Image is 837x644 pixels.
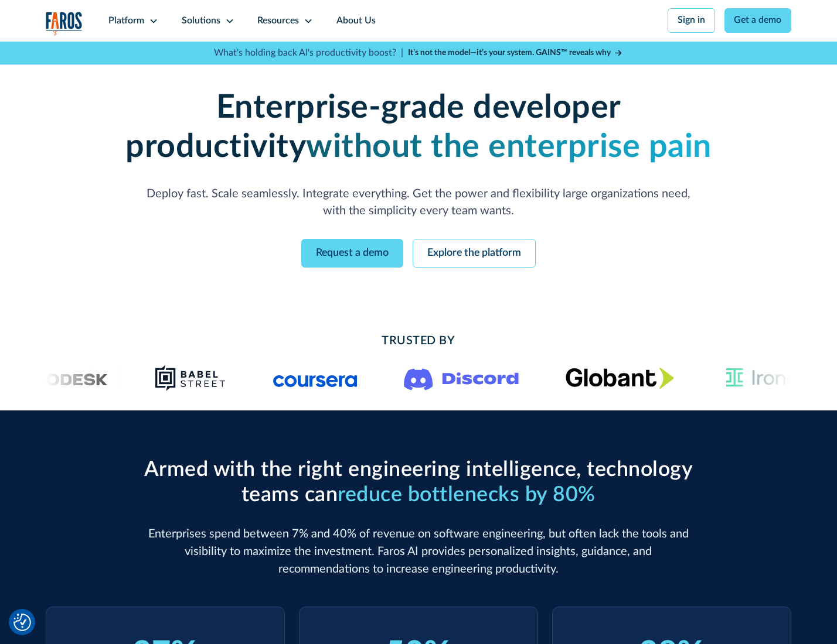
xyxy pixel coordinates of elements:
a: It’s not the model—it’s your system. GAINS™ reveals why [408,47,624,59]
p: Enterprises spend between 7% and 40% of revenue on software engineering, but often lack the tools... [139,526,698,578]
div: Platform [108,14,144,28]
div: Resources [257,14,299,28]
button: Cookie Settings [13,614,31,631]
img: Logo of the online learning platform Coursera. [273,369,357,388]
a: Request a demo [301,239,403,268]
img: Logo of the analytics and reporting company Faros. [46,12,83,36]
h2: Trusted By [139,333,698,350]
a: Explore the platform [413,239,536,268]
img: Babel Street logo png [155,364,226,392]
strong: It’s not the model—it’s your system. GAINS™ reveals why [408,49,611,57]
strong: without the enterprise pain [306,131,712,163]
div: Solutions [182,14,220,28]
a: Sign in [668,8,715,33]
a: home [46,12,83,36]
span: reduce bottlenecks by 80% [338,484,596,505]
h2: Armed with the right engineering intelligence, technology teams can [139,457,698,508]
a: Get a demo [724,8,792,33]
strong: Enterprise-grade developer productivity [125,91,621,163]
img: Revisit consent button [13,614,31,631]
p: What's holding back AI's productivity boost? | [214,46,403,60]
p: Deploy fast. Scale seamlessly. Integrate everything. Get the power and flexibility large organiza... [139,186,698,221]
img: Logo of the communication platform Discord. [404,366,519,390]
img: Globant's logo [565,367,673,389]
